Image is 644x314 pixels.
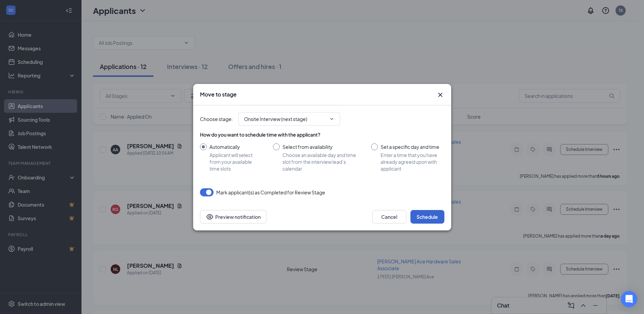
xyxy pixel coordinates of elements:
span: Choose stage : [200,115,233,123]
svg: Eye [206,213,214,221]
h3: Move to stage [200,91,237,98]
svg: Cross [436,91,444,99]
div: How do you want to schedule time with the applicant? [200,131,444,138]
button: Schedule [410,210,444,224]
button: Cancel [372,210,406,224]
svg: ChevronDown [329,116,334,122]
button: Close [436,91,444,99]
span: Mark applicant(s) as Completed for Review Stage [216,188,325,196]
div: Open Intercom Messenger [621,291,637,307]
button: Preview notificationEye [200,210,266,224]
